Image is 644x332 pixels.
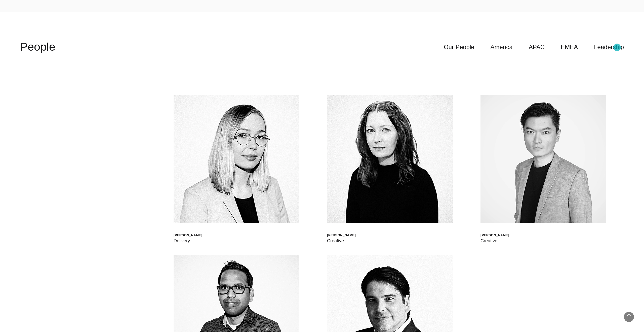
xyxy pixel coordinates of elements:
[327,95,453,223] img: Jen Higgins
[561,42,578,52] a: EMEA
[327,233,356,237] div: [PERSON_NAME]
[491,42,513,52] a: America
[174,237,202,244] div: Delivery
[624,312,634,322] button: Back to Top
[480,237,509,244] div: Creative
[529,42,545,52] a: APAC
[174,233,202,237] div: [PERSON_NAME]
[480,95,606,223] img: Daniel Ng
[20,39,55,54] h2: People
[444,42,474,52] a: Our People
[327,237,356,244] div: Creative
[480,233,509,237] div: [PERSON_NAME]
[594,42,624,52] a: Leadership
[174,95,299,223] img: Walt Drkula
